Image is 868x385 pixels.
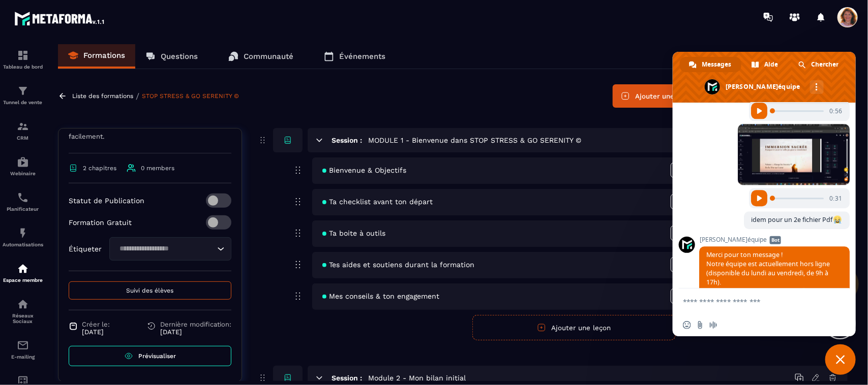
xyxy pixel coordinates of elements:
[136,91,139,101] span: /
[322,261,474,269] span: Tes aides et soutiens durant la formation
[3,184,43,219] a: schedulerschedulerPlanificateur
[17,339,29,351] img: email
[702,57,731,72] span: Messages
[671,288,745,304] span: Délai de Déblocage
[3,219,43,255] a: automationsautomationsAutomatisations
[322,198,433,206] span: Ta checklist avant ton départ
[3,332,43,367] a: emailemailE-mailing
[764,57,778,72] span: Aide
[368,373,466,383] h5: Module 2 - Mon bilan initial
[671,257,745,272] span: Délai de Déblocage
[3,113,43,148] a: formationformationCRM
[218,44,304,69] a: Communauté
[142,92,239,100] a: STOP STRESS & GO SERENITY ©
[332,374,362,382] h6: Session :
[69,245,102,253] p: Étiqueter
[699,236,850,243] span: [PERSON_NAME]équipe
[3,255,43,291] a: automationsautomationsEspace membre
[322,229,385,237] span: Ta boite à outils
[829,107,843,115] span: 0:56
[3,135,43,141] p: CRM
[3,148,43,184] a: automationsautomationsWebinaire
[127,287,174,294] span: Suivi des élèves
[683,288,825,314] textarea: Entrez votre message...
[161,52,198,61] p: Questions
[17,263,29,275] img: automations
[613,84,709,108] button: Ajouter une session
[3,313,43,324] p: Réseaux Sociaux
[709,321,717,329] span: Message audio
[141,165,174,172] span: 0 members
[72,92,133,100] a: Liste des formations
[811,57,839,72] span: Chercher
[339,52,385,61] p: Événements
[671,194,745,209] span: Délai de Déblocage
[751,215,843,224] span: idem pour un 2e fichier Pdf
[69,281,231,300] button: Suivi des élèves
[69,118,231,153] p: Comment te libérer du Stress, Angoisses & Fatigue facilement.
[83,51,125,60] p: Formations
[322,292,439,300] span: Mes conseils & ton engagement
[116,243,215,254] input: Search for option
[69,218,132,227] p: Formation Gratuit
[109,237,231,261] div: Search for option
[683,321,691,329] span: Insérer un emoji
[3,354,43,360] p: E-mailing
[3,206,43,212] p: Planificateur
[17,49,29,61] img: formation
[742,57,788,72] a: Aide
[671,163,745,178] span: Délai de Déblocage
[825,344,856,375] a: Fermer le chat
[138,352,176,360] span: Prévisualiser
[3,42,43,77] a: formationformationTableau de bord
[696,321,704,329] span: Envoyer un fichier
[69,197,144,205] p: Statut de Publication
[244,52,293,61] p: Communauté
[368,135,581,145] h5: MODULE 1 - Bienvenue dans STOP STRESS & GO SERENITY ©
[3,171,43,176] p: Webinaire
[160,320,231,328] span: Dernière modification:
[82,320,110,328] span: Créer le:
[82,328,110,336] p: [DATE]
[17,227,29,239] img: automations
[17,85,29,97] img: formation
[58,44,135,69] a: Formations
[3,291,43,332] a: social-networksocial-networkRéseaux Sociaux
[314,44,396,69] a: Événements
[789,57,849,72] a: Chercher
[14,9,106,27] img: logo
[680,57,741,72] a: Messages
[69,346,231,366] a: Prévisualiser
[829,194,843,203] span: 0:31
[17,191,29,204] img: scheduler
[17,120,29,133] img: formation
[3,77,43,113] a: formationformationTunnel de vente
[3,277,43,283] p: Espace membre
[3,64,43,70] p: Tableau de bord
[322,166,406,174] span: Bienvenue & Objectifs
[83,165,116,172] span: 2 chapitres
[17,156,29,168] img: automations
[3,100,43,105] p: Tunnel de vente
[671,226,745,241] span: Délai de Déblocage
[332,136,362,144] h6: Session :
[17,298,29,310] img: social-network
[3,242,43,247] p: Automatisations
[135,44,208,69] a: Questions
[770,236,781,244] span: Bot
[472,315,676,340] button: Ajouter une leçon
[706,250,832,332] span: Merci pour ton message ! Notre équipe est actuellement hors ligne (disponible du lundi au vendred...
[160,328,231,336] p: [DATE]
